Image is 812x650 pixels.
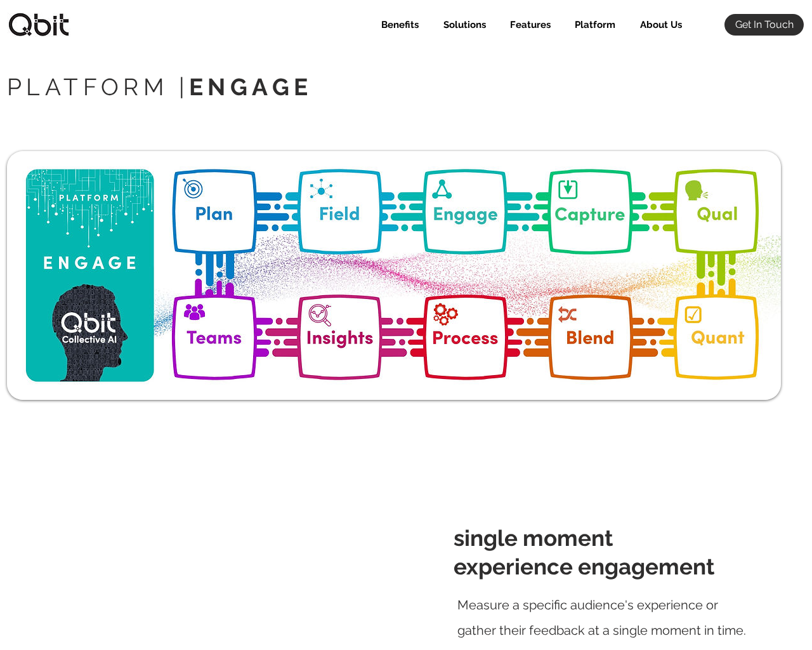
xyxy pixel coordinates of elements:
[735,18,794,32] span: Get In Touch
[437,14,492,36] p: Solutions
[504,14,557,36] p: Features
[189,73,312,101] span: ENGAGE
[428,14,495,36] div: Solutions
[495,14,560,36] div: Features
[366,14,428,36] a: Benefits
[454,525,714,580] span: single moment experience engagement
[7,151,781,400] img: Q_Plat_Engage.jpg
[625,14,691,36] a: About Us
[7,73,312,101] span: PLATFORM |
[7,13,70,37] img: qbitlogo-border.jpg
[375,14,425,36] p: Benefits
[366,14,691,36] nav: Site
[568,14,622,36] p: Platform
[560,14,625,36] div: Platform
[634,14,688,36] p: About Us
[724,14,804,36] a: Get In Touch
